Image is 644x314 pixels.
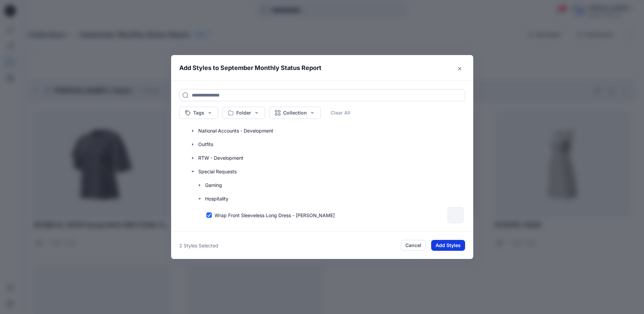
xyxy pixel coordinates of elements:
[431,240,465,251] button: Add Styles
[269,107,321,119] button: Collection
[171,55,473,81] header: Add Styles to September Monthly Status Report
[179,242,218,249] p: 2 Styles Selected
[215,212,335,219] p: Wrap Front Sleeveless Long Dress - [PERSON_NAME]
[222,107,265,119] button: Folder
[454,63,465,74] button: Close
[401,240,426,251] button: Cancel
[179,107,218,119] button: Tags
